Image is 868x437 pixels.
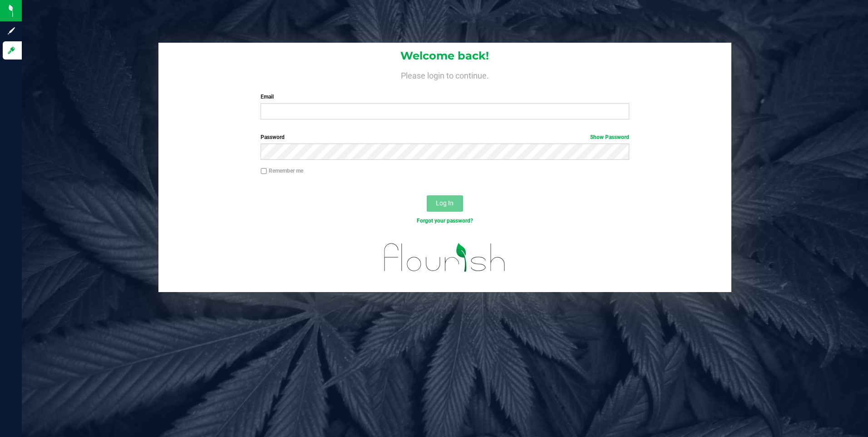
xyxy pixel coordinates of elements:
inline-svg: Log in [7,46,16,55]
span: Log In [436,199,454,207]
img: flourish_logo.svg [373,234,517,281]
h4: Please login to continue. [158,69,732,80]
input: Remember me [261,168,267,174]
h1: Welcome back! [158,50,732,62]
label: Email [261,93,629,101]
button: Log In [427,195,463,212]
a: Forgot your password? [417,218,473,224]
span: Password [261,134,285,140]
inline-svg: Sign up [7,26,16,35]
label: Remember me [261,167,303,175]
a: Show Password [590,134,629,140]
